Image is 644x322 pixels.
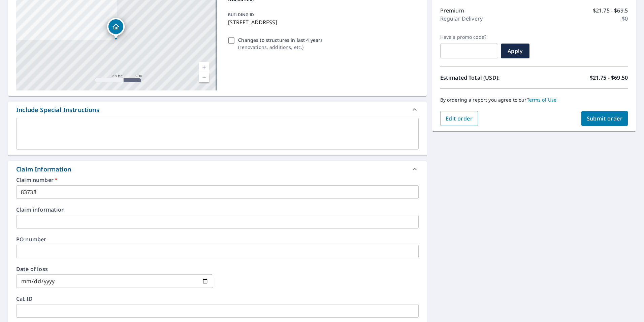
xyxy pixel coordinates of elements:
[238,44,323,51] p: ( renovations, additions, etc. )
[440,6,464,15] p: Premium
[593,6,628,15] p: $21.75 - $69.5
[440,97,628,103] p: By ordering a report you agree to our
[199,62,209,72] a: Current Level 17, Zoom In
[16,177,419,183] label: Claim number
[16,296,419,301] label: Cat ID
[107,18,125,39] div: Dropped pin, building 1, Residential property, 267 Cornett Branch Rd Lake Ozark, MO 65049
[440,34,498,40] label: Have a promo code?
[590,74,628,82] p: $21.75 - $69.50
[228,12,254,18] p: BUILDING ID
[440,15,483,23] p: Regular Delivery
[440,111,478,126] button: Edit order
[501,44,529,58] button: Apply
[238,36,323,44] p: Changes to structures in last 4 years
[581,111,628,126] button: Submit order
[228,18,416,26] p: [STREET_ADDRESS]
[16,237,419,242] label: PO number
[16,207,419,212] label: Claim information
[16,105,99,114] div: Include Special Instructions
[587,115,623,122] span: Submit order
[199,72,209,82] a: Current Level 17, Zoom Out
[506,47,524,55] span: Apply
[440,74,534,82] p: Estimated Total (USD):
[16,165,71,174] div: Claim Information
[16,266,213,272] label: Date of loss
[446,115,473,122] span: Edit order
[8,161,427,177] div: Claim Information
[527,97,557,103] a: Terms of Use
[622,15,628,23] p: $0
[8,102,427,118] div: Include Special Instructions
